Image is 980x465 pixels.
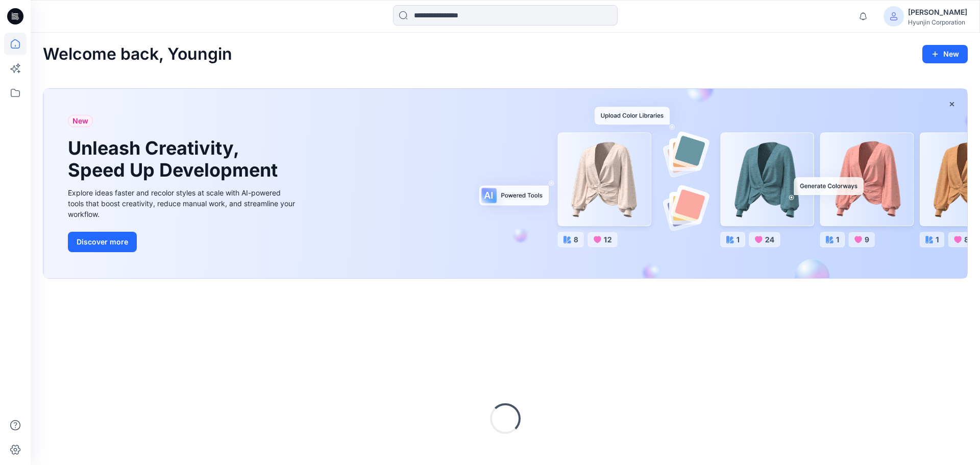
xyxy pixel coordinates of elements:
[908,6,967,18] div: [PERSON_NAME]
[68,232,137,252] button: Discover more
[43,45,232,64] h2: Welcome back, Youngin
[68,187,298,219] div: Explore ideas faster and recolor styles at scale with AI-powered tools that boost creativity, red...
[68,232,298,252] a: Discover more
[72,115,88,127] span: New
[922,45,968,63] button: New
[68,137,282,181] h1: Unleash Creativity, Speed Up Development
[908,18,967,26] div: Hyunjin Corporation
[890,12,898,20] svg: avatar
